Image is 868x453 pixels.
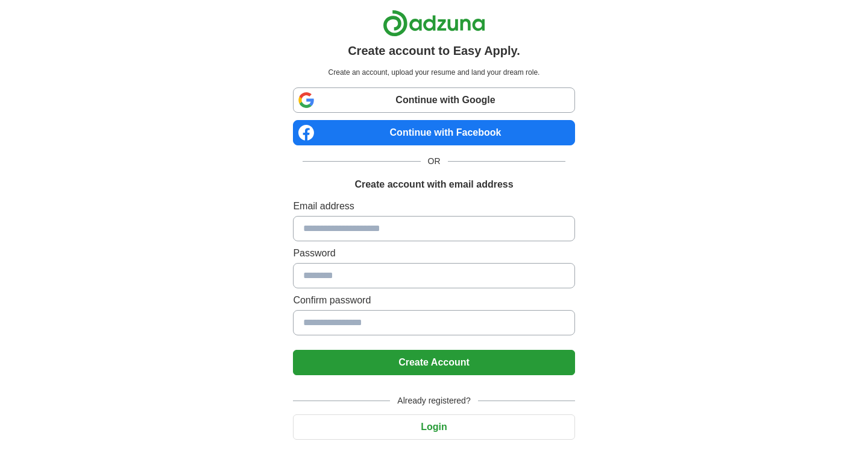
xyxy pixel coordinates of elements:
label: Email address [293,199,574,214]
span: Already registered? [390,394,477,407]
button: Login [293,414,574,440]
label: Password [293,246,574,261]
p: Create an account, upload your resume and land your dream role. [295,67,572,78]
label: Confirm password [293,293,574,308]
a: Continue with Facebook [293,120,574,145]
a: Login [293,422,574,432]
span: OR [421,155,448,168]
img: Adzuna logo [383,10,485,37]
button: Create Account [293,350,574,375]
a: Continue with Google [293,87,574,113]
h1: Create account with email address [354,177,513,192]
h1: Create account to Easy Apply. [348,42,520,60]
